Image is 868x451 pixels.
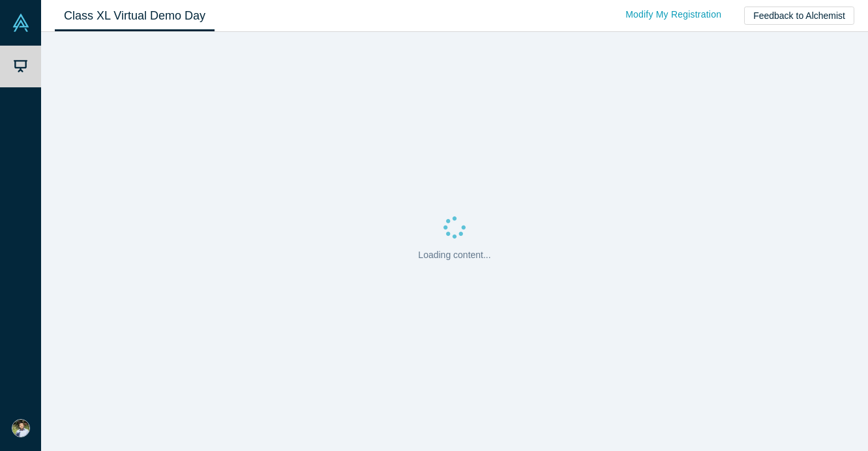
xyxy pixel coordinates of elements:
p: Loading content... [418,248,490,262]
img: Alchemist Vault Logo [12,14,30,32]
button: Feedback to Alchemist [744,7,854,25]
img: Jim Mao's Account [12,419,30,437]
a: Modify My Registration [612,3,735,26]
a: Class XL Virtual Demo Day [55,1,215,31]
